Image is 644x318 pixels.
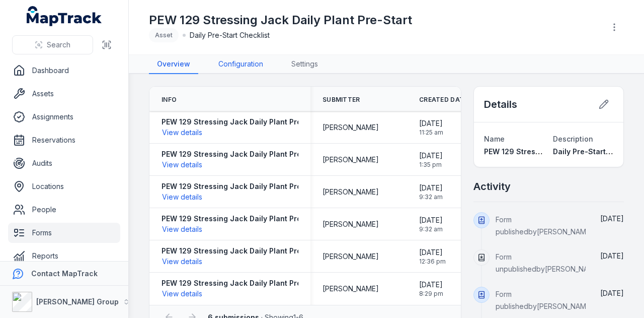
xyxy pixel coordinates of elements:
time: 04/08/2025, 11:25:41 am [419,118,443,137]
h1: PEW 129 Stressing Jack Daily Plant Pre-Start [149,12,412,28]
span: [DATE] [600,214,624,223]
span: [PERSON_NAME] [323,155,379,165]
button: View details [162,127,203,138]
a: Configuration [210,55,271,74]
strong: PEW 129 Stressing Jack Daily Plant Pre-Start [162,117,323,127]
span: [DATE] [419,280,443,290]
strong: PEW 129 Stressing Jack Daily Plant Pre-Start [162,149,323,159]
time: 29/07/2025, 12:36:52 pm [419,247,446,266]
button: View details [162,256,203,267]
span: Form published by [PERSON_NAME] [496,290,593,310]
a: MapTrack [27,6,102,26]
a: Dashboard [8,60,120,81]
span: [PERSON_NAME] [323,251,379,262]
a: Forms [8,223,120,243]
strong: Contact MapTrack [31,269,98,278]
span: [PERSON_NAME] [323,122,379,133]
span: [DATE] [600,289,624,297]
span: Daily Pre-Start Checklist [553,147,641,156]
a: Locations [8,176,120,197]
time: 11/08/2025, 9:12:43 am [600,251,624,260]
strong: PEW 129 Stressing Jack Daily Plant Pre-Start [162,181,323,192]
span: [DATE] [600,251,624,260]
strong: PEW 129 Stressing Jack Daily Plant Pre-Start [162,246,323,256]
span: 9:32 am [419,193,443,201]
h2: Activity [473,179,511,194]
span: 1:35 pm [419,161,443,169]
time: 11/07/2025, 10:38:17 am [600,289,624,297]
a: Assignments [8,107,120,127]
a: Reports [8,246,120,266]
span: Created Date [419,96,468,104]
time: 01/08/2025, 1:35:38 pm [419,151,443,169]
span: Description [553,135,593,143]
span: Form published by [PERSON_NAME] [496,215,593,236]
h2: Details [484,97,517,111]
button: View details [162,192,203,203]
span: Info [162,96,177,104]
a: Audits [8,153,120,173]
span: [DATE] [419,215,443,225]
span: Search [47,40,70,50]
span: 9:32 am [419,225,443,233]
a: Settings [283,55,326,74]
span: 8:29 pm [419,290,443,298]
span: [DATE] [419,183,443,193]
time: 03/06/2025, 8:29:08 pm [419,280,443,298]
strong: PEW 129 Stressing Jack Daily Plant Pre-Start [162,278,323,288]
a: Reservations [8,130,120,150]
span: 11:25 am [419,129,443,137]
button: View details [162,224,203,235]
a: People [8,200,120,220]
span: [PERSON_NAME] [323,219,379,229]
span: 12:36 pm [419,258,446,266]
span: Name [484,135,505,143]
button: Search [12,35,93,54]
span: Submitter [323,96,360,104]
span: Daily Pre-Start Checklist [190,30,270,40]
span: [PERSON_NAME] [323,284,379,294]
time: 31/07/2025, 9:32:42 am [419,183,443,201]
a: Assets [8,84,120,104]
button: View details [162,159,203,170]
div: Asset [149,28,179,42]
span: Form unpublished by [PERSON_NAME] [496,252,601,273]
strong: [PERSON_NAME] Group [36,297,119,306]
span: [DATE] [419,247,446,258]
time: 11/08/2025, 9:13:04 am [600,214,624,223]
span: [DATE] [419,151,443,161]
strong: PEW 129 Stressing Jack Daily Plant Pre-Start [162,214,323,224]
a: Overview [149,55,198,74]
time: 31/07/2025, 9:32:41 am [419,215,443,233]
span: [PERSON_NAME] [323,187,379,197]
button: View details [162,288,203,299]
span: [DATE] [419,118,443,129]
